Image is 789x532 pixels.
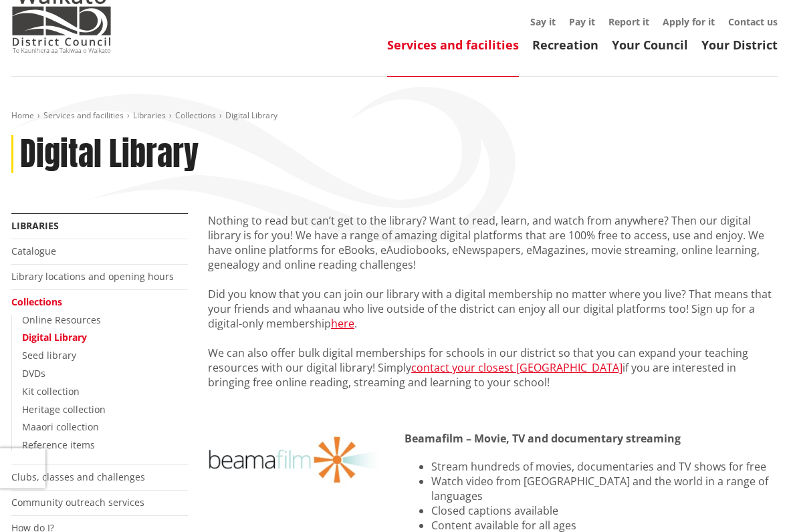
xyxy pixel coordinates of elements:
[22,314,101,327] a: Online Resources
[11,471,145,484] a: Clubs, classes and challenges
[22,439,95,452] a: Reference items
[22,404,106,416] a: Heritage collection
[11,220,59,233] a: Libraries
[225,110,277,122] span: Digital Library
[175,110,216,122] a: Collections
[727,476,776,524] iframe: Messenger Launcher
[11,296,62,309] a: Collections
[530,16,556,29] a: Say it
[431,504,778,519] li: Closed captions available
[43,110,124,122] a: Services and facilities
[22,386,80,398] a: Kit collection
[22,368,45,380] a: DVDs
[431,460,778,475] li: Stream hundreds of movies, documentaries and TV shows for free
[20,136,199,174] h1: Digital Library
[208,432,384,489] img: beamafilm
[431,475,778,504] li: Watch video from [GEOGRAPHIC_DATA] and the world in a range of languages
[11,111,778,122] nav: breadcrumb
[22,350,76,362] a: Seed library
[405,432,681,446] strong: Beamafilm – Movie, TV and documentary streaming
[11,271,174,283] a: Library locations and opening hours
[387,37,519,53] a: Services and facilities
[608,16,649,29] a: Report it
[208,214,778,273] p: Nothing to read but can’t get to the library? Want to read, learn, and watch from anywhere? Then ...
[411,361,623,376] a: contact your closest [GEOGRAPHIC_DATA]
[532,37,598,53] a: Recreation
[663,16,715,29] a: Apply for it
[728,16,778,29] a: Contact us
[11,110,34,122] a: Home
[569,16,595,29] a: Pay it
[208,346,778,390] p: We can also offer bulk digital memberships for schools in our district so that you can expand you...
[133,110,166,122] a: Libraries
[11,497,144,509] a: Community outreach services
[612,37,688,53] a: Your Council
[11,245,56,258] a: Catalogue
[331,317,354,331] a: here
[22,421,99,434] a: Maaori collection
[208,287,778,331] p: Did you know that you can join our library with a digital membership no matter where you live? Th...
[22,331,87,344] a: Digital Library
[701,37,778,53] a: Your District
